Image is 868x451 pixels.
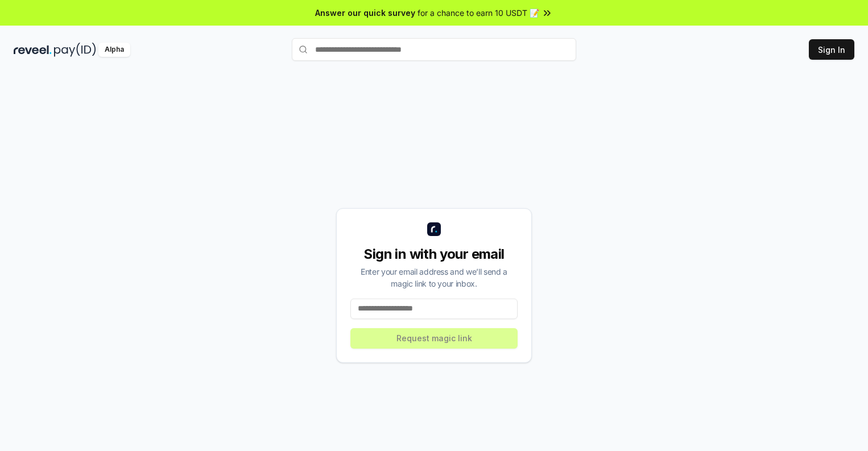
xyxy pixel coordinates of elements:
[54,43,96,57] img: pay_id
[418,7,539,19] span: for a chance to earn 10 USDT 📝
[14,43,52,57] img: reveel_dark
[315,7,415,19] span: Answer our quick survey
[350,245,518,263] div: Sign in with your email
[427,222,441,236] img: logo_small
[809,39,854,60] button: Sign In
[98,43,130,57] div: Alpha
[350,266,518,289] div: Enter your email address and we’ll send a magic link to your inbox.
